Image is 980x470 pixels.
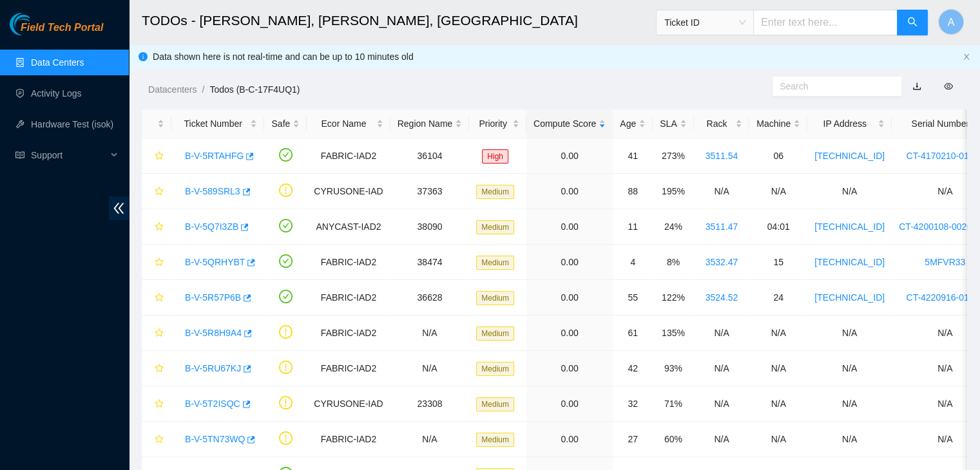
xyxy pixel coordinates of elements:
td: 135% [653,315,693,351]
span: A [948,14,955,30]
td: 36104 [390,138,470,174]
a: B-V-5RU67KJ [185,363,241,373]
td: 0.00 [526,209,613,245]
td: 8% [653,245,693,280]
a: Activity Logs [31,88,82,99]
a: B-V-5T2ISQC [185,399,240,409]
td: 0.00 [526,138,613,174]
span: exclamation-circle [279,361,293,374]
button: star [149,393,164,414]
span: exclamation-circle [279,325,293,339]
span: / [202,84,204,95]
td: N/A [749,351,807,386]
span: star [155,435,164,445]
td: FABRIC-IAD2 [307,351,390,386]
span: exclamation-circle [279,183,293,197]
td: 122% [653,280,693,315]
td: 0.00 [526,351,613,386]
span: Medium [476,362,514,376]
td: N/A [807,422,892,457]
button: star [149,429,164,449]
a: 3532.47 [706,257,738,267]
a: Datacenters [148,84,197,95]
a: B-V-589SRL3 [185,186,240,196]
span: Medium [476,433,514,447]
td: CYRUSONE-IAD [307,174,390,209]
span: Medium [476,397,514,411]
td: FABRIC-IAD2 [307,315,390,351]
span: Medium [476,326,514,341]
td: 195% [653,174,693,209]
span: search [907,17,918,29]
input: Search [780,79,884,93]
td: 23308 [390,386,470,422]
td: 42 [613,351,653,386]
td: N/A [694,422,750,457]
span: Ticket ID [664,13,745,32]
span: Support [31,142,107,168]
td: N/A [390,315,470,351]
button: star [149,323,164,343]
td: 0.00 [526,174,613,209]
td: N/A [749,315,807,351]
a: [TECHNICAL_ID] [814,257,885,267]
a: 3524.52 [706,292,738,303]
td: 71% [653,386,693,422]
button: star [149,287,164,308]
a: Todos (B-C-17F4UQ1) [209,84,300,95]
span: star [155,328,164,339]
span: Medium [476,291,514,305]
span: star [155,258,164,268]
a: Akamai TechnologiesField Tech Portal [10,23,103,40]
input: Enter text here... [753,10,898,35]
button: download [903,76,931,97]
td: N/A [694,315,750,351]
a: [TECHNICAL_ID] [814,221,885,232]
button: A [938,9,964,35]
a: B-V-5QRHYBT [185,257,245,267]
td: CYRUSONE-IAD [307,386,390,422]
button: star [149,146,164,166]
button: search [897,10,928,35]
td: 24 [749,280,807,315]
td: 04:01 [749,209,807,245]
button: star [149,181,164,202]
td: 4 [613,245,653,280]
a: Data Centers [31,57,84,68]
span: exclamation-circle [279,431,293,445]
span: close [963,53,970,61]
a: B-V-5Q7I3ZB [185,221,238,232]
a: download [912,81,921,91]
button: star [149,252,164,272]
a: 3511.47 [706,221,738,232]
span: Medium [476,185,514,199]
td: 27 [613,422,653,457]
td: 38090 [390,209,470,245]
td: N/A [694,386,750,422]
td: N/A [694,351,750,386]
td: N/A [807,386,892,422]
td: 06 [749,138,807,174]
span: star [155,187,164,197]
td: 88 [613,174,653,209]
span: Medium [476,220,514,234]
a: Hardware Test (isok) [31,119,113,129]
td: 61 [613,315,653,351]
td: 55 [613,280,653,315]
span: double-left [109,196,129,220]
span: read [15,151,24,160]
td: N/A [807,174,892,209]
td: FABRIC-IAD2 [307,422,390,457]
td: 0.00 [526,280,613,315]
td: FABRIC-IAD2 [307,138,390,174]
td: 0.00 [526,386,613,422]
a: B-V-5R8H9A4 [185,328,242,338]
td: 32 [613,386,653,422]
span: check-circle [279,219,293,232]
span: High [482,149,508,164]
td: 41 [613,138,653,174]
td: 0.00 [526,422,613,457]
button: star [149,216,164,237]
td: 93% [653,351,693,386]
img: Akamai Technologies [10,13,65,35]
